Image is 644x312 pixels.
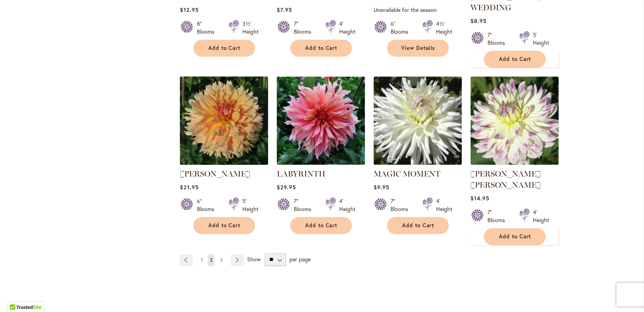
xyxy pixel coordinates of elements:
[374,169,440,179] a: MAGIC MOMENT
[197,197,219,213] div: 6" Blooms
[374,159,462,166] a: MAGIC MOMENT
[277,159,365,166] a: Labyrinth
[294,197,316,213] div: 7" Blooms
[247,255,261,263] span: Show
[290,40,352,57] button: Add to Cart
[210,257,213,263] span: 2
[436,197,452,213] div: 4' Height
[208,222,241,229] span: Add to Cart
[305,222,338,229] span: Add to Cart
[470,17,487,25] span: $8.95
[193,40,255,57] button: Add to Cart
[533,208,549,224] div: 4' Height
[242,197,259,213] div: 5' Height
[339,197,355,213] div: 4' Height
[277,76,365,165] img: Labyrinth
[387,217,449,234] button: Add to Cart
[470,76,559,165] img: MARGARET ELLEN
[305,45,338,51] span: Add to Cart
[6,284,28,306] iframe: Launch Accessibility Center
[499,233,531,240] span: Add to Cart
[180,159,268,166] a: KARMEL KORN
[391,197,413,213] div: 7" Blooms
[208,45,241,51] span: Add to Cart
[277,6,292,13] span: $7.95
[484,51,546,68] button: Add to Cart
[339,20,355,36] div: 4' Height
[220,257,223,263] span: 3
[436,20,452,36] div: 4½' Height
[218,254,225,266] a: 3
[391,20,413,36] div: 6" Blooms
[277,183,296,191] span: $29.95
[180,169,250,179] a: [PERSON_NAME]
[470,159,559,166] a: MARGARET ELLEN
[197,20,219,36] div: 8" Blooms
[180,6,199,13] span: $12.95
[487,208,510,224] div: 7" Blooms
[401,45,435,51] span: View Details
[289,255,311,263] span: per page
[374,76,462,165] img: MAGIC MOMENT
[180,183,199,191] span: $21.95
[470,194,489,202] span: $14.95
[277,169,325,179] a: LABYRINTH
[193,217,255,234] button: Add to Cart
[294,20,316,36] div: 7" Blooms
[470,169,541,190] a: [PERSON_NAME] [PERSON_NAME]
[201,257,203,263] span: 1
[290,217,352,234] button: Add to Cart
[487,31,510,47] div: 7" Blooms
[374,183,389,191] span: $9.95
[374,6,462,13] p: Unavailable for the season
[199,254,205,266] a: 1
[484,228,546,245] button: Add to Cart
[178,74,270,167] img: KARMEL KORN
[402,222,434,229] span: Add to Cart
[387,40,449,57] a: View Details
[499,56,531,63] span: Add to Cart
[242,20,259,36] div: 3½' Height
[533,31,549,47] div: 5' Height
